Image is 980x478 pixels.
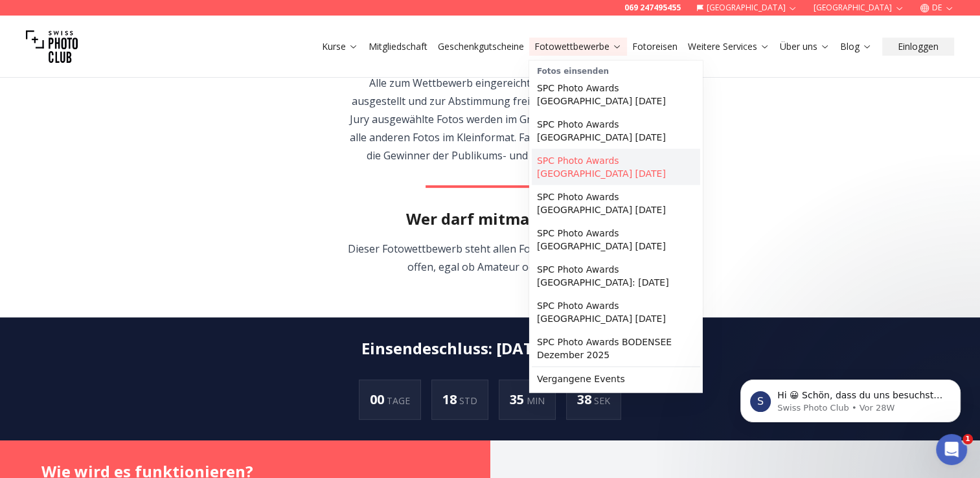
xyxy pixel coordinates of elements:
a: Geschenkgutscheine [438,40,524,53]
a: 069 247495455 [624,3,681,13]
button: Weitere Services [683,38,775,56]
iframe: Intercom notifications Nachricht [721,352,980,443]
span: 18 [442,391,459,408]
a: SPC Photo Awards [GEOGRAPHIC_DATA]: [DATE] [532,258,700,294]
button: Geschenkgutscheine [433,38,529,56]
a: Mitgliedschaft [369,40,427,53]
img: Swiss photo club [26,21,78,73]
button: Über uns [775,38,835,56]
p: Dieser Fotowettbewerb steht allen Fotografiebegeisterten offen, egal ob Amateur oder Profi. [342,240,638,276]
a: SPC Photo Awards [GEOGRAPHIC_DATA] [DATE] [532,76,700,113]
a: SPC Photo Awards [GEOGRAPHIC_DATA] [DATE] [532,113,700,149]
a: Kurse [322,40,358,53]
button: Einloggen [882,38,954,56]
a: Fotowettbewerbe [534,40,622,53]
a: SPC Photo Awards [GEOGRAPHIC_DATA] [DATE] [532,185,700,222]
button: Fotoreisen [627,38,683,56]
a: Über uns [780,40,830,53]
a: Vergangene Events [532,367,700,391]
iframe: Intercom live chat [936,434,967,465]
a: Fotoreisen [632,40,678,53]
span: 1 [963,434,973,444]
span: 38 [577,391,594,408]
button: Mitgliedschaft [363,38,433,56]
span: 00 [370,391,387,408]
a: SPC Photo Awards [GEOGRAPHIC_DATA] [DATE] [532,149,700,185]
span: 35 [510,391,527,408]
h2: Wer darf mitmachen? [406,209,575,229]
span: TAGE [387,394,410,407]
a: Weitere Services [688,40,769,53]
a: SPC Photo Awards [GEOGRAPHIC_DATA] [DATE] [532,294,700,330]
a: Blog [840,40,872,53]
button: Fotowettbewerbe [529,38,627,56]
button: Kurse [317,38,363,56]
button: Blog [835,38,877,56]
a: SPC Photo Awards [GEOGRAPHIC_DATA] [DATE] [532,222,700,258]
span: MIN [527,394,545,407]
h2: Einsendeschluss : [DATE], Di. 16:00 [361,338,619,359]
p: Alle zum Wettbewerb eingereichten Fotos werden ausgestellt und zur Abstimmung freigegeben. 50 von... [342,74,638,165]
span: STD [459,394,477,407]
a: SPC Photo Awards BODENSEE Dezember 2025 [532,330,700,367]
div: Fotos einsenden [532,63,700,76]
span: SEK [594,394,610,407]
